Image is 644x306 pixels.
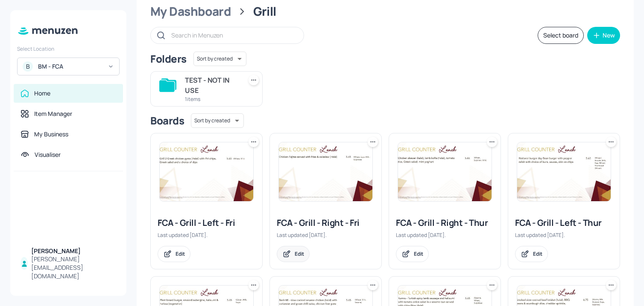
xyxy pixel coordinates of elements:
[193,50,246,67] div: Sort by created
[23,61,33,72] div: B
[171,29,295,41] input: Search in Menuzen
[517,142,611,201] img: 2025-08-28-1756375040474vfx8dy3pq7r.jpeg
[34,130,68,139] div: My Business
[253,4,276,19] div: Grill
[31,255,116,280] div: [PERSON_NAME][EMAIL_ADDRESS][DOMAIN_NAME]
[587,27,620,44] button: New
[538,27,584,44] button: Select board
[158,231,255,239] div: Last updated [DATE].
[150,52,187,66] div: Folders
[185,75,238,95] div: TEST - NOT IN USE
[185,95,238,103] div: 1 items
[38,62,102,71] div: BM - FCA
[396,231,494,239] div: Last updated [DATE].
[158,217,255,229] div: FCA - Grill - Left - Fri
[603,32,615,38] div: New
[191,112,244,129] div: Sort by created
[31,247,116,255] div: [PERSON_NAME]
[160,142,253,201] img: 2025-09-05-17570684943895lokt6aehqw.jpeg
[277,217,375,229] div: FCA - Grill - Right - Fri
[279,142,372,201] img: 2025-08-29-17564588765275jx79n9hqgt.jpeg
[414,250,423,257] div: Edit
[398,142,492,201] img: 2025-09-10-1757491167659v6hs5bari9h.jpeg
[17,45,120,52] div: Select Location
[34,89,50,98] div: Home
[515,217,613,229] div: FCA - Grill - Left - Thur
[150,4,231,19] div: My Dashboard
[35,150,61,159] div: Visualiser
[34,110,72,118] div: Item Manager
[515,231,613,239] div: Last updated [DATE].
[396,217,494,229] div: FCA - Grill - Right - Thur
[295,250,304,257] div: Edit
[533,250,542,257] div: Edit
[176,250,185,257] div: Edit
[150,114,184,127] div: Boards
[277,231,375,239] div: Last updated [DATE].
